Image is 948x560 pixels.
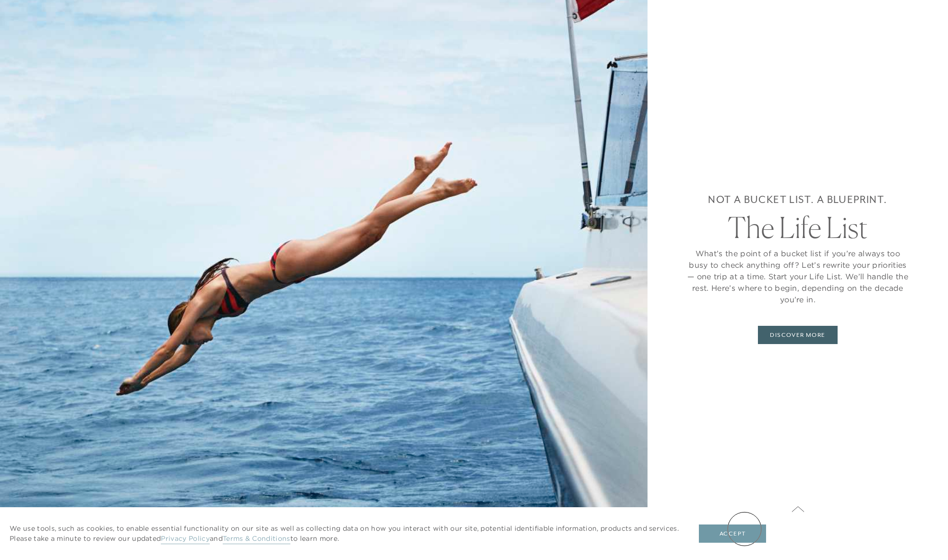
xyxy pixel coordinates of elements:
[758,326,837,344] a: DISCOVER MORE
[10,524,680,544] p: We use tools, such as cookies, to enable essential functionality on our site as well as collectin...
[699,524,766,543] button: Accept
[728,213,868,242] h2: The Life List
[223,534,290,544] a: Terms & Conditions
[708,192,887,207] h6: Not a bucket list. A blueprint.
[686,248,910,305] p: What’s the point of a bucket list if you’re always too busy to check anything off? Let’s rewrite ...
[161,534,209,544] a: Privacy Policy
